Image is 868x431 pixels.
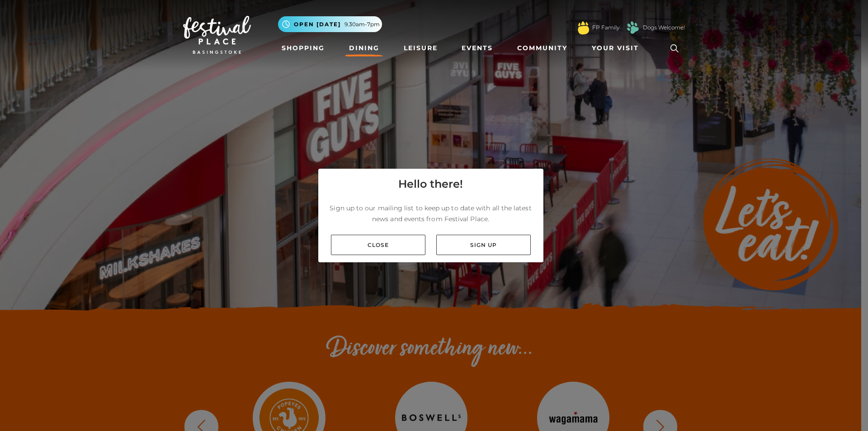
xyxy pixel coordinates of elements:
a: Events [458,40,496,57]
a: Community [514,40,571,57]
a: Shopping [278,40,328,57]
img: Festival Place Logo [183,16,251,54]
a: Sign up [436,235,531,255]
a: FP Family [592,24,619,32]
button: Open [DATE] 9.30am-7pm [278,16,382,32]
a: Your Visit [588,40,647,57]
a: Leisure [400,40,441,57]
a: Close [331,235,425,255]
span: 9.30am-7pm [344,20,380,28]
a: Dogs Welcome! [643,24,685,32]
span: Open [DATE] [294,20,341,28]
span: Your Visit [592,43,639,53]
p: Sign up to our mailing list to keep up to date with all the latest news and events from Festival ... [325,203,536,224]
a: Dining [345,40,383,57]
h4: Hello there! [398,176,463,192]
